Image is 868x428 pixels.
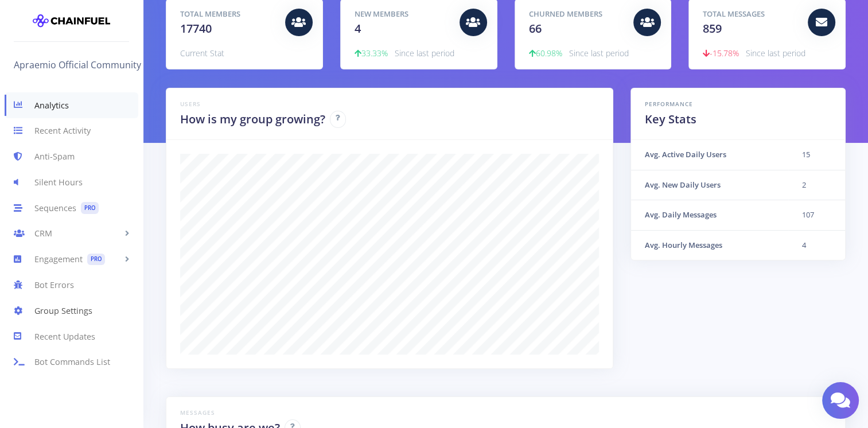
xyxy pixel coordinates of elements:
[631,140,788,170] th: Avg. Active Daily Users
[703,9,799,20] h5: Total Messages
[87,254,105,266] span: PRO
[788,140,845,170] td: 15
[33,9,110,32] img: chainfuel-logo
[180,408,831,417] h6: Messages
[81,202,99,214] span: PRO
[355,21,361,36] span: 4
[355,9,451,20] h5: New Members
[788,170,845,200] td: 2
[631,230,788,260] th: Avg. Hourly Messages
[5,92,138,118] a: Analytics
[645,111,831,128] h2: Key Stats
[529,21,542,36] span: 66
[180,111,325,128] h2: How is my group growing?
[645,100,831,108] h6: Performance
[631,200,788,231] th: Avg. Daily Messages
[180,21,212,36] span: 17740
[529,9,625,20] h5: Churned Members
[788,230,845,260] td: 4
[631,170,788,200] th: Avg. New Daily Users
[703,21,722,36] span: 859
[14,56,148,74] a: Apraemio Official Community
[180,100,599,108] h6: Users
[703,48,739,59] span: -15.78%
[569,48,629,59] span: Since last period
[529,48,562,59] span: 60.98%
[180,9,277,20] h5: Total Members
[788,200,845,231] td: 107
[180,48,224,59] span: Current Stat
[395,48,454,59] span: Since last period
[355,48,388,59] span: 33.33%
[746,48,805,59] span: Since last period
